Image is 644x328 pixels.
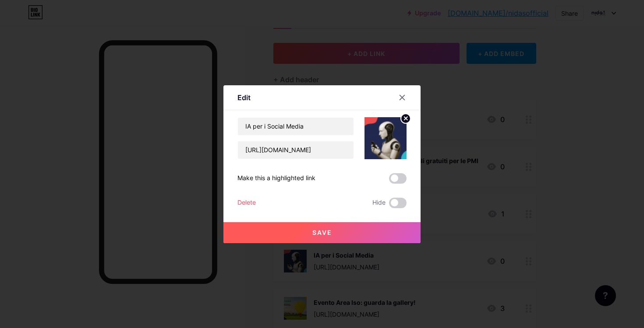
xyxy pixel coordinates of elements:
[312,229,332,236] span: Save
[238,141,354,159] input: URL
[223,222,421,243] button: Save
[372,198,386,208] span: Hide
[237,198,256,208] div: Delete
[238,118,354,135] input: Title
[364,117,407,159] img: link_thumbnail
[237,173,315,184] div: Make this a highlighted link
[237,92,251,103] div: Edit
